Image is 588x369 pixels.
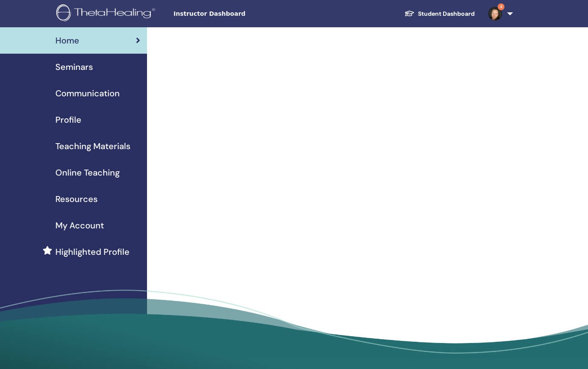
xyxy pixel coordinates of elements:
[404,10,415,17] img: graduation-cap-white.svg
[55,61,93,73] span: Seminars
[173,9,301,18] span: Instructor Dashboard
[55,193,98,205] span: Resources
[55,166,120,179] span: Online Teaching
[55,87,120,100] span: Communication
[55,113,81,126] span: Profile
[55,34,79,47] span: Home
[55,219,104,232] span: My Account
[498,3,504,10] span: 4
[56,4,158,23] img: logo.png
[398,6,481,22] a: Student Dashboard
[55,140,130,153] span: Teaching Materials
[488,7,502,20] img: default.jpg
[55,245,130,258] span: Highlighted Profile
